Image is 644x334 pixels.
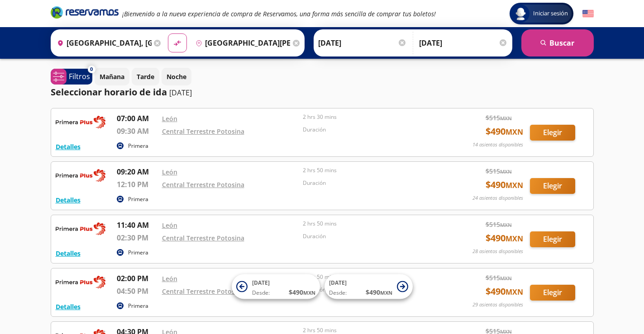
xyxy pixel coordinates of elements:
p: Primera [128,249,148,257]
button: Mañana [95,68,129,85]
button: Elegir [530,231,575,247]
p: Tarde [137,72,154,81]
em: ¡Bienvenido a la nueva experiencia de compra de Reservamos, una forma más sencilla de comprar tus... [122,9,436,18]
p: Seleccionar horario de ida [51,85,167,99]
p: Duración [303,126,439,134]
p: 28 asientos disponibles [472,248,523,255]
p: Primera [128,142,148,150]
a: León [162,274,177,283]
a: Central Terrestre Potosina [162,180,244,189]
img: RESERVAMOS [56,273,105,291]
span: Iniciar sesión [530,9,572,18]
small: MXN [500,275,512,282]
input: Elegir Fecha [318,32,407,54]
a: Brand Logo [51,5,119,22]
p: Noche [167,72,186,81]
p: 09:30 AM [117,126,157,136]
button: Detalles [56,249,81,258]
button: Elegir [530,178,575,194]
input: Buscar Destino [192,32,291,54]
small: MXN [500,168,512,175]
button: English [582,8,594,19]
p: 2 hrs 50 mins [303,273,439,281]
button: [DATE]Desde:$490MXN [324,274,413,299]
span: $ 515 [486,273,512,282]
button: Tarde [132,68,159,85]
button: Detalles [56,142,81,151]
a: Central Terrestre Potosina [162,234,244,242]
a: León [162,168,177,176]
small: MXN [506,180,523,190]
a: León [162,114,177,123]
p: 02:00 PM [117,273,157,284]
span: $ 515 [486,220,512,229]
small: MXN [506,127,523,137]
a: Central Terrestre Potosina [162,287,244,296]
a: León [162,221,177,230]
input: Opcional [419,32,508,54]
button: 0Filtros [51,69,92,85]
i: Brand Logo [51,5,119,19]
p: Primera [128,195,148,203]
span: Desde: [252,289,270,297]
p: 04:50 PM [117,286,157,296]
small: MXN [500,221,512,228]
button: Detalles [56,302,81,311]
p: Mañana [100,72,124,81]
p: 09:20 AM [117,166,157,177]
span: $ 515 [486,113,512,122]
small: MXN [380,289,392,296]
span: [DATE] [252,279,270,287]
p: 2 hrs 30 mins [303,113,439,121]
span: 0 [90,66,93,73]
p: [DATE] [169,87,192,98]
span: $ 490 [289,287,315,297]
p: Duración [303,232,439,240]
a: Central Terrestre Potosina [162,127,244,136]
span: $ 490 [366,287,392,297]
button: Detalles [56,195,81,205]
p: 24 asientos disponibles [472,194,523,202]
span: $ 490 [486,285,523,298]
small: MXN [506,287,523,297]
p: Duración [303,179,439,187]
p: 07:00 AM [117,113,157,124]
p: 2 hrs 50 mins [303,220,439,228]
button: [DATE]Desde:$490MXN [232,274,320,299]
span: $ 490 [486,231,523,245]
input: Buscar Origen [53,32,152,54]
small: MXN [303,289,315,296]
p: 2 hrs 50 mins [303,166,439,174]
button: Elegir [530,285,575,301]
img: RESERVAMOS [56,166,105,184]
p: 11:40 AM [117,220,157,231]
span: $ 490 [486,178,523,192]
p: 29 asientos disponibles [472,301,523,309]
small: MXN [506,234,523,244]
button: Buscar [521,29,594,56]
span: Desde: [329,289,347,297]
button: Noche [162,68,191,85]
img: RESERVAMOS [56,113,105,131]
p: 02:30 PM [117,232,157,243]
img: RESERVAMOS [56,220,105,238]
button: Elegir [530,125,575,141]
span: [DATE] [329,279,347,287]
p: Filtros [69,71,90,82]
small: MXN [500,115,512,122]
p: 14 asientos disponibles [472,141,523,149]
p: 12:10 PM [117,179,157,190]
p: Primera [128,302,148,310]
span: $ 490 [486,125,523,138]
span: $ 515 [486,166,512,176]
